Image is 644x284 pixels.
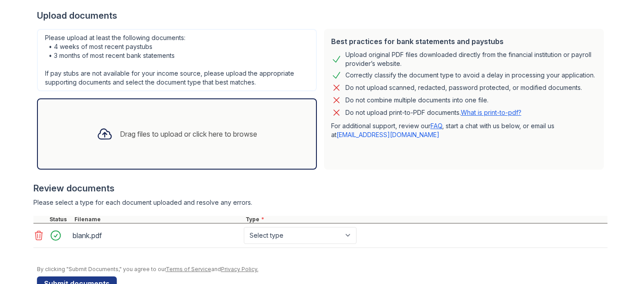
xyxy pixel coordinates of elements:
[48,216,73,223] div: Status
[345,95,488,105] div: Do not combine multiple documents into one file.
[331,36,597,47] div: Best practices for bank statements and paystubs
[345,50,597,68] div: Upload original PDF files downloaded directly from the financial institution or payroll provider’...
[345,70,595,81] div: Correctly classify the document type to avoid a delay in processing your application.
[331,122,597,139] p: For additional support, review our , start a chat with us below, or email us at
[33,182,607,195] div: Review documents
[37,29,317,91] div: Please upload at least the following documents: • 4 weeks of most recent paystubs • 3 months of m...
[336,131,439,138] a: [EMAIL_ADDRESS][DOMAIN_NAME]
[73,228,240,243] div: blank.pdf
[461,109,521,116] a: What is print-to-pdf?
[37,9,607,22] div: Upload documents
[345,82,582,93] div: Do not upload scanned, redacted, password protected, or modified documents.
[166,266,211,272] a: Terms of Service
[244,216,607,223] div: Type
[221,266,258,272] a: Privacy Policy.
[345,108,521,117] p: Do not upload print-to-PDF documents.
[37,266,607,273] div: By clicking "Submit Documents," you agree to our and
[120,129,257,139] div: Drag files to upload or click here to browse
[431,122,442,130] a: FAQ
[73,216,244,223] div: Filename
[33,198,607,207] div: Please select a type for each document uploaded and resolve any errors.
